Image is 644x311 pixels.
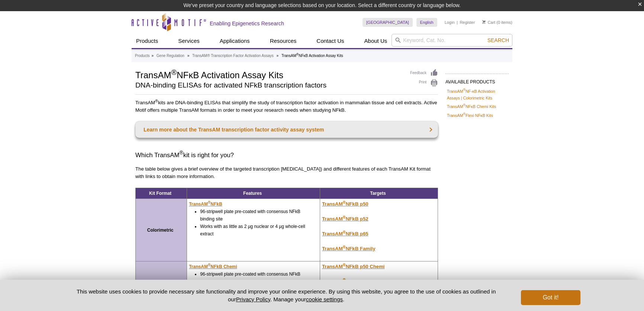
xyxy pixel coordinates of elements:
[189,263,237,270] a: TransAM®NFkB Chemi
[322,216,368,222] a: TransAM®NFkB p52
[171,68,177,76] sup: ®
[147,228,174,233] strong: Colorimetric
[296,53,299,56] sup: ®
[416,18,437,27] a: English
[343,229,346,234] sup: ®
[187,54,190,58] li: »
[410,69,438,77] a: Feedback
[200,208,309,223] li: 96-stripwell plate pre-coated with consensus NFkB binding site
[322,264,385,269] u: TransAM NFkB p50 Chemi
[322,216,368,222] u: TransAM NFkB p52
[343,277,346,282] sup: ®
[322,246,376,251] a: TransAM®NFkB Family
[322,231,368,237] a: TransAM®NFkB p65
[132,34,162,48] a: Products
[277,54,279,58] li: »
[363,18,413,27] a: [GEOGRAPHIC_DATA]
[343,200,346,204] sup: ®
[322,246,376,251] u: TransAM NFkB Family
[135,53,149,59] a: Products
[135,99,438,114] p: TransAM kits are DNA-binding ELISAs that simplify the study of transcription factor activation in...
[135,69,403,80] h1: TransAM NFκB Activation Assay Kits
[370,191,386,196] strong: Targets
[64,288,509,303] p: This website uses cookies to provide necessary site functionality and improve your online experie...
[208,263,210,267] sup: ®
[189,264,237,269] u: TransAM NFkB Chemi
[179,150,183,156] sup: ®
[151,54,154,58] li: »
[482,20,495,25] a: Cart
[322,264,385,269] a: TransAM®NFkB p50 Chemi
[485,37,511,44] button: Search
[521,290,580,305] button: Got it!
[445,73,509,87] h2: AVAILABLE PRODUCTS
[447,103,496,110] a: TransAM®NFκB Chemi Kits
[189,201,222,207] u: TransAM NFkB
[157,53,184,59] a: Gene Regulation
[322,279,385,284] u: TransAM NFkB p52 Chemi
[312,34,348,48] a: Contact Us
[135,165,438,180] p: The table below gives a brief overview of the targeted transcription [MEDICAL_DATA]) and differen...
[322,201,368,207] u: TransAM NFkB p50
[243,191,262,196] strong: Features
[463,112,466,116] sup: ®
[215,34,254,48] a: Applications
[460,20,475,25] a: Register
[343,263,346,267] sup: ®
[174,34,204,48] a: Services
[322,201,368,207] a: TransAM®NFkB p50
[265,34,301,48] a: Resources
[189,200,222,208] a: TransAM®NFkB
[360,34,392,48] a: About Us
[306,296,343,302] button: cookie settings
[410,79,438,87] a: Print
[200,223,309,238] li: Works with as little as 2 µg nuclear or 4 µg whole-cell extract
[343,244,346,249] sup: ®
[343,215,346,219] sup: ®
[463,88,466,92] sup: ®
[135,151,438,160] h3: Which TransAM kit is right for you?
[487,37,509,43] span: Search
[463,104,466,107] sup: ®
[322,231,368,237] u: TransAM NFkB p65
[457,18,458,27] li: |
[155,99,158,103] sup: ®
[447,112,493,119] a: TransAM®Flexi NFκB Kits
[281,54,343,58] li: TransAM NFκB Activation Assay Kits
[322,279,385,284] a: TransAM®NFkB p52 Chemi
[192,53,274,59] a: TransAM® Transcription Factor Activation Assays
[445,20,455,25] a: Login
[135,121,438,138] a: Learn more about the TransAM transcription factor activity assay system
[392,34,512,47] input: Keyword, Cat. No.
[447,88,507,101] a: TransAM®NF-κB Activation Assays | Colorimetric Kits
[482,18,512,27] li: (0 items)
[135,82,403,89] h2: DNA-binding ELISAs for activated NFkB transcription factors
[200,270,309,285] li: 96-stripwell plate pre-coated with consensus NFkB binding site
[149,191,171,196] strong: Kit Format
[482,20,486,24] img: Your Cart
[208,200,210,204] sup: ®
[210,20,284,27] h2: Enabling Epigenetics Research
[236,296,270,302] a: Privacy Policy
